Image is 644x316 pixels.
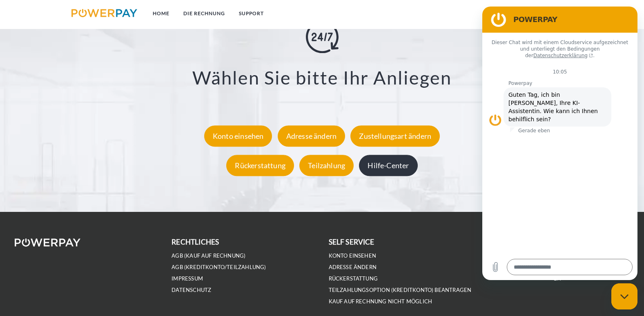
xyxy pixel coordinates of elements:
[350,125,440,147] div: Zustellungsart ändern
[329,275,378,282] a: Rückerstattung
[359,155,417,176] div: Hilfe-Center
[297,161,356,170] a: Teilzahlung
[202,131,274,140] a: Konto einsehen
[172,287,211,294] a: DATENSCHUTZ
[554,275,561,282] a: EN
[329,252,377,259] a: Konto einsehen
[15,238,80,247] img: logo-powerpay-white.svg
[329,264,377,271] a: Adresse ändern
[276,131,348,140] a: Adresse ändern
[172,264,266,271] a: AGB (Kreditkonto/Teilzahlung)
[611,283,637,309] iframe: Schaltfläche zum Öffnen des Messaging-Fensters; Konversation läuft
[357,161,419,170] a: Hilfe-Center
[299,155,354,176] div: Teilzahlung
[71,9,137,17] img: logo-powerpay.svg
[278,125,345,147] div: Adresse ändern
[232,6,271,21] a: SUPPORT
[530,6,556,21] a: agb
[176,6,232,21] a: DIE RECHNUNG
[146,6,176,21] a: Home
[329,238,374,246] b: self service
[329,298,432,305] a: Kauf auf Rechnung nicht möglich
[348,131,442,140] a: Zustellungsart ändern
[172,238,219,246] b: rechtliches
[224,161,296,170] a: Rückerstattung
[172,252,245,259] a: AGB (Kauf auf Rechnung)
[42,66,602,89] h3: Wählen Sie bitte Ihr Anliegen
[226,155,294,176] div: Rückerstattung
[172,275,203,282] a: IMPRESSUM
[204,125,272,147] div: Konto einsehen
[329,287,472,294] a: Teilzahlungsoption (KREDITKONTO) beantragen
[482,7,637,280] iframe: Messaging-Fenster
[306,20,339,53] img: online-shopping.svg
